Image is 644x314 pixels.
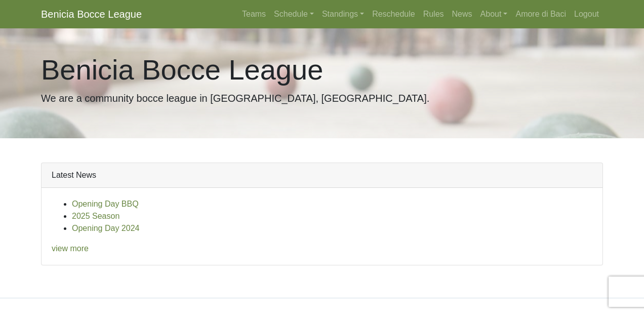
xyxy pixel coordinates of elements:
[72,200,139,208] a: Opening Day BBQ
[368,4,419,24] a: Reschedule
[42,163,602,188] div: Latest News
[448,4,476,24] a: News
[238,4,270,24] a: Teams
[72,224,139,232] a: Opening Day 2024
[419,4,448,24] a: Rules
[476,4,512,24] a: About
[318,4,368,24] a: Standings
[270,4,318,24] a: Schedule
[41,4,142,24] a: Benicia Bocce League
[570,4,603,24] a: Logout
[72,212,119,220] a: 2025 Season
[52,244,89,253] a: view more
[41,53,603,87] h1: Benicia Bocce League
[511,4,570,24] a: Amore di Baci
[41,91,603,106] p: We are a community bocce league in [GEOGRAPHIC_DATA], [GEOGRAPHIC_DATA].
